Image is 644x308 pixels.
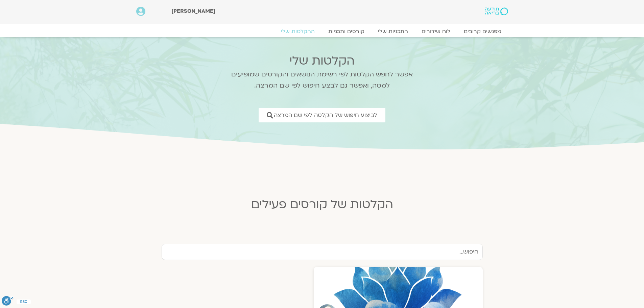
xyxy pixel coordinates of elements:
p: אפשר לחפש הקלטות לפי רשימת הנושאים והקורסים שמופיעים למטה, ואפשר גם לבצע חיפוש לפי שם המרצה. [222,69,422,91]
a: לוח שידורים [415,28,457,35]
a: מפגשים קרובים [457,28,508,35]
h2: הקלטות שלי [222,54,422,68]
a: התכניות שלי [371,28,415,35]
span: [PERSON_NAME] [171,7,215,15]
a: ההקלטות שלי [274,28,321,35]
input: חיפוש... [162,244,483,260]
a: לביצוע חיפוש של הקלטה לפי שם המרצה [259,108,385,122]
a: קורסים ותכניות [321,28,371,35]
span: לביצוע חיפוש של הקלטה לפי שם המרצה [274,112,377,118]
h2: הקלטות של קורסים פעילים [157,198,488,211]
nav: Menu [136,28,508,35]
